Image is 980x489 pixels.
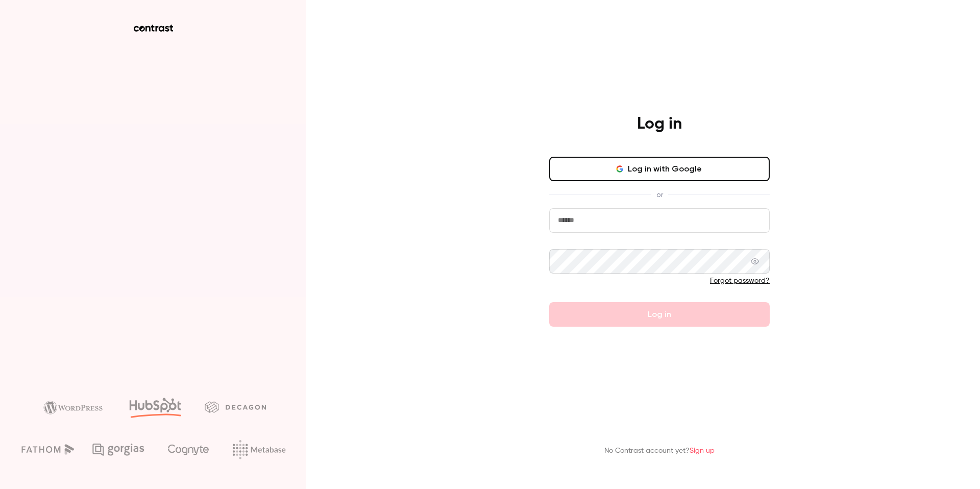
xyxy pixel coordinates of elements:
[690,447,715,454] a: Sign up
[637,114,682,134] h4: Log in
[710,277,770,284] a: Forgot password?
[651,189,668,200] span: or
[604,446,715,456] p: No Contrast account yet?
[205,401,266,412] img: decagon
[549,157,770,181] button: Log in with Google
